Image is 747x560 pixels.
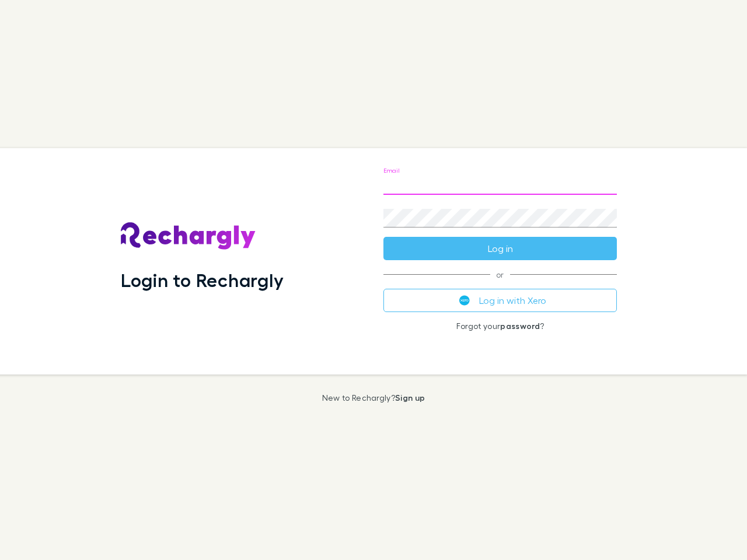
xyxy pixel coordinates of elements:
[121,222,256,250] img: Rechargly's Logo
[322,393,425,402] p: New to Rechargly?
[383,237,617,260] button: Log in
[383,321,617,331] p: Forgot your ?
[383,166,399,175] label: Email
[500,321,540,331] a: password
[383,274,617,275] span: or
[121,269,284,291] h1: Login to Rechargly
[383,289,617,312] button: Log in with Xero
[395,393,425,402] a: Sign up
[459,295,470,306] img: Xero's logo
